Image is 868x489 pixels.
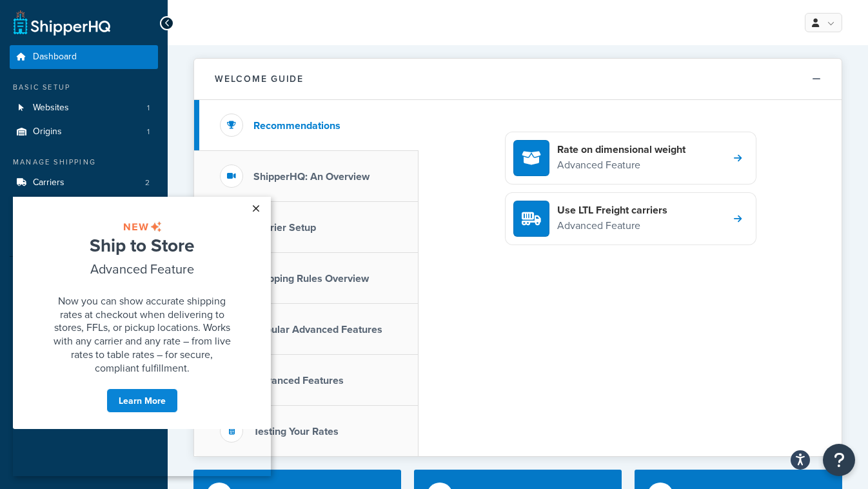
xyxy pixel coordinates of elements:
span: Carriers [33,177,64,188]
span: Advanced Feature [77,63,181,81]
span: Origins [33,126,62,137]
li: Origins [10,120,158,144]
h3: Carrier Setup [253,222,316,234]
a: Carriers2 [10,171,158,195]
h3: Testing Your Rates [253,426,339,437]
li: Websites [10,96,158,120]
li: Advanced Features [10,220,158,244]
span: Ship to Store [77,35,181,61]
div: Resources [10,266,158,277]
h3: Recommendations [253,120,340,132]
a: Dashboard [10,45,158,69]
a: Analytics [10,328,158,352]
div: Basic Setup [10,82,158,93]
h3: ShipperHQ: An Overview [253,171,370,183]
a: Learn More [94,192,165,216]
h4: Use LTL Freight carriers [557,203,667,217]
button: Welcome Guide [194,59,842,100]
h4: Rate on dimensional weight [557,143,686,157]
p: Advanced Feature [557,157,686,174]
span: 2 [145,177,150,188]
a: Websites1 [10,96,158,120]
a: Test Your Rates [10,281,158,304]
li: Carriers [10,171,158,195]
a: Origins1 [10,120,158,144]
p: Advanced Feature [557,217,667,234]
h3: Popular Advanced Features [253,324,382,335]
h3: Shipping Rules Overview [253,273,369,284]
h3: Advanced Features [253,375,344,386]
span: Dashboard [33,52,77,63]
a: Marketplace [10,304,158,328]
h2: Welcome Guide [215,74,304,84]
a: Advanced Features0 [10,220,158,244]
a: Help Docs [10,352,158,375]
span: Websites [33,103,69,114]
span: 1 [147,103,150,114]
button: Open Resource Center [823,444,855,476]
a: Shipping Rules [10,195,158,219]
span: 1 [147,126,150,137]
span: Now you can show accurate shipping rates at checkout when delivering to stores, FFLs, or pickup l... [41,97,218,178]
div: Manage Shipping [10,157,158,168]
